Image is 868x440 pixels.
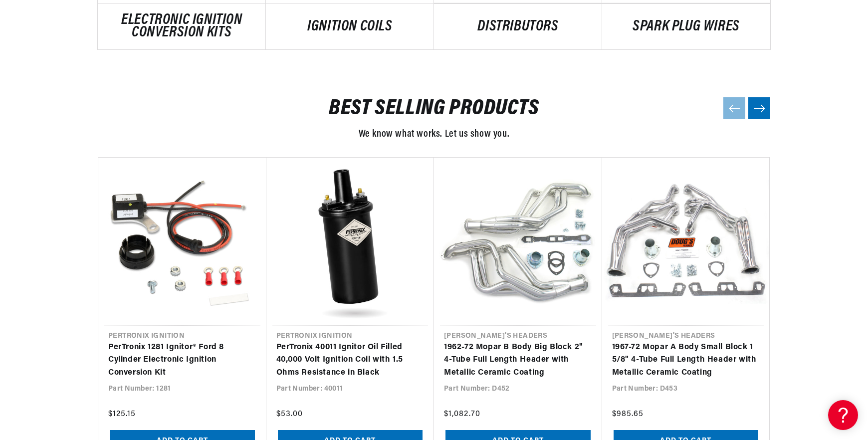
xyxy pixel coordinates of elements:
a: DISTRIBUTORS [434,20,602,33]
button: Next slide [748,97,770,119]
a: SPARK PLUG WIRES [602,20,770,33]
a: PerTronix 40011 Ignitor Oil Filled 40,000 Volt Ignition Coil with 1.5 Ohms Resistance in Black [276,341,425,380]
button: Previous slide [723,97,745,119]
a: PerTronix 1281 Ignitor® Ford 8 Cylinder Electronic Ignition Conversion Kit [108,341,256,380]
p: We know what works. Let us show you. [73,126,795,142]
a: ELECTRONIC IGNITION CONVERSION KITS [98,14,266,39]
a: IGNITION COILS [266,20,434,33]
a: BEST SELLING PRODUCTS [329,99,539,118]
a: 1967-72 Mopar A Body Small Block 1 5/8" 4-Tube Full Length Header with Metallic Ceramic Coating [612,341,760,380]
a: 1962-72 Mopar B Body Big Block 2" 4-Tube Full Length Header with Metallic Ceramic Coating [444,341,592,380]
